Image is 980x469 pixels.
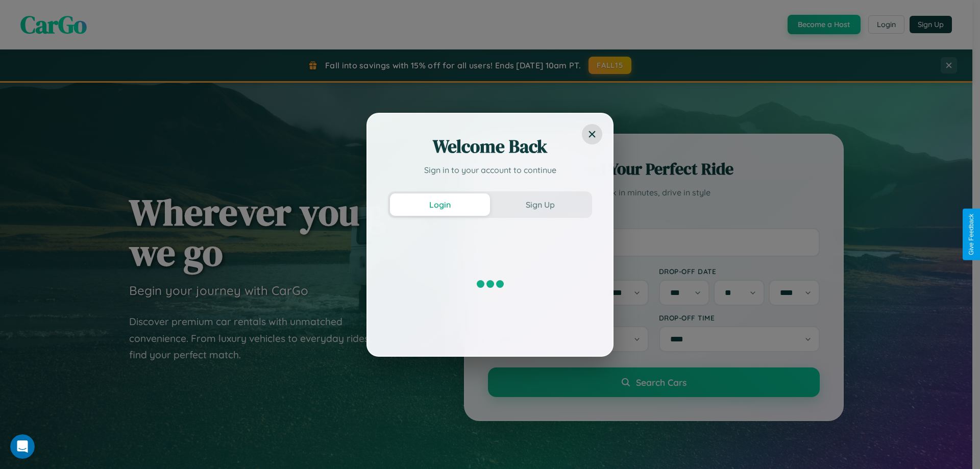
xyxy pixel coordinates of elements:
button: Sign Up [490,193,590,216]
div: Give Feedback [968,214,975,255]
iframe: Intercom live chat [10,434,35,459]
h2: Welcome Back [388,134,592,159]
button: Login [390,193,490,216]
p: Sign in to your account to continue [388,164,592,176]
